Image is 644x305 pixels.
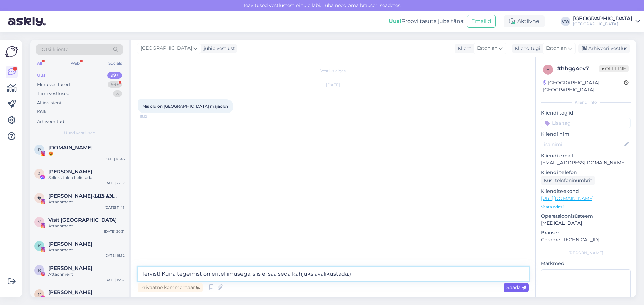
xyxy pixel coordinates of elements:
span: Mohsin Mia [48,289,92,295]
span: Päevapraad.ee [48,145,93,151]
div: Kõik [37,109,47,116]
textarea: Tervist! Kuna tegemist on eritellimusega, siis ei saa seda kahjuks avalikustada:) [138,267,529,281]
div: 99+ [107,72,122,79]
span: Estonian [546,45,567,52]
p: Märkmed [541,260,631,267]
span: 15:12 [140,114,165,119]
span: Saada [506,284,526,290]
div: Vestlus algas [138,68,529,74]
div: Küsi telefoninumbrit [541,176,595,185]
b: Uus! [389,18,401,24]
span: � [37,195,41,200]
div: [PERSON_NAME] [541,250,631,256]
div: Uus [37,72,46,79]
div: [DATE] 10:46 [104,157,125,162]
span: V [38,219,41,224]
span: K [38,243,41,248]
div: All [36,59,43,68]
div: AI Assistent [37,100,62,106]
div: Selleks tuleb helistada [48,175,125,181]
div: Arhiveeritud [37,118,64,125]
div: juhib vestlust [201,45,235,52]
div: Attachment [48,223,125,229]
div: Attachment [48,271,125,277]
div: [DATE] 22:17 [104,181,125,186]
input: Lisa tag [541,118,631,128]
span: Jaanika Aasav [48,169,92,175]
span: Uued vestlused [64,130,95,136]
div: Klienditugi [512,45,540,52]
span: Otsi kliente [42,46,68,53]
a: [URL][DOMAIN_NAME] [541,195,594,201]
span: Raili Roosmaa [48,265,92,271]
div: Web [69,59,81,68]
span: R [38,268,41,273]
span: Mis õlu on [GEOGRAPHIC_DATA] majaõlu? [142,104,229,109]
p: Vaata edasi ... [541,204,631,210]
div: Klient [455,45,471,52]
span: P [38,147,41,152]
div: 99+ [108,81,122,88]
p: Kliendi email [541,152,631,159]
div: Minu vestlused [37,81,70,88]
div: [DATE] 15:52 [104,277,125,282]
p: [MEDICAL_DATA] [541,220,631,227]
div: Attachment [48,247,125,253]
span: M [38,292,41,297]
div: [GEOGRAPHIC_DATA] [573,16,633,21]
span: h [546,67,550,72]
div: [DATE] [138,82,529,88]
div: Aktiivne [504,15,545,27]
input: Lisa nimi [541,141,623,148]
p: [EMAIL_ADDRESS][DOMAIN_NAME] [541,159,631,166]
div: [DATE] 20:31 [104,229,125,234]
div: Kliendi info [541,99,631,105]
div: [GEOGRAPHIC_DATA] [573,21,633,27]
div: [DATE] 11:43 [105,205,125,210]
div: Privaatne kommentaar [138,283,203,292]
div: Proovi tasuta juba täna: [389,17,464,25]
a: [GEOGRAPHIC_DATA][GEOGRAPHIC_DATA] [573,16,640,27]
div: [GEOGRAPHIC_DATA], [GEOGRAPHIC_DATA] [543,79,624,93]
p: Klienditeekond [541,188,631,195]
div: Socials [107,59,123,68]
div: [DATE] 16:52 [104,253,125,258]
p: Kliendi tag'id [541,109,631,117]
span: Visit Pärnu [48,217,117,223]
span: 𝐀𝐍𝐍𝐀-𝐋𝐈𝐈𝐒 𝐀𝐍𝐍𝐔𝐒 [48,193,118,199]
div: Arhiveeri vestlus [578,44,630,53]
span: Offline [599,65,629,72]
div: Tiimi vestlused [37,90,70,97]
span: Estonian [477,45,497,52]
div: 3 [113,90,122,97]
div: VW [561,17,570,26]
p: Kliendi telefon [541,169,631,176]
span: [GEOGRAPHIC_DATA] [141,45,192,52]
div: Attachment [48,199,125,205]
div: 😍 [48,151,125,157]
p: Kliendi nimi [541,131,631,138]
span: Katri Kägo [48,241,92,247]
p: Brauser [541,229,631,236]
div: # hhgg4ev7 [557,65,599,73]
span: J [38,171,40,176]
img: Askly Logo [5,45,18,58]
div: Attachment [48,295,125,301]
p: Operatsioonisüsteem [541,213,631,220]
button: Emailid [467,15,496,28]
p: Chrome [TECHNICAL_ID] [541,236,631,243]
